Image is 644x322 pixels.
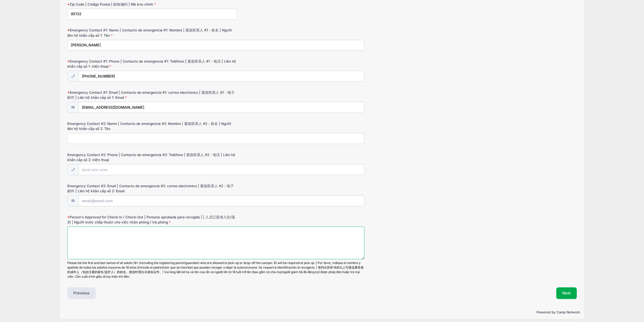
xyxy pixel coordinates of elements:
[67,9,237,20] input: xxxxx
[67,59,237,69] label: Emergency Contact #1: Phone | Contacto de emergencia #1: Teléfono | 紧急联系人 #1：电话 | Liên hệ khẩn cấ...
[67,28,237,38] label: Emergency Contact #1: Name | Contacto de emergencia #1: Nombre | 紧急联系人 #1：姓名 | Người liên hệ khẩn...
[64,310,580,315] p: Powered by Camp Network
[67,215,237,225] label: Person's Approved for Check-In / Check-Out | Persona aprobada para recogida | | 人员已获准入住/退房 | Ngườ...
[67,261,364,279] div: Please list the first and last names of all adults 18+ (including the registering parent/guardian...
[78,164,365,175] input: (xxx) xxx-xxxx
[67,152,237,163] label: Emergency Contact #2: Phone | Contacto de emergencia #2: Teléfono | 紧急联系人 #2：电话 | Liên hệ khẩn cấ...
[67,183,237,194] label: Emergency Contact #2: Email | Contacto de emergencia #2: correo electrónico | 紧急联系人 #2：电子邮件 | Liê...
[67,121,237,131] label: Emergency Contact #2: Name | Contacto de emergencia #2: Nombre | 紧急联系人 #2：姓名 | Người liên hệ khẩn...
[67,2,237,7] label: Zip Code | Código Postal | 邮政编码 | Mã bưu chính
[78,71,365,82] input: (xxx) xxx-xxxx
[556,287,577,299] button: Next
[78,195,365,206] input: email@email.com
[78,102,365,113] input: email@email.com
[67,287,96,299] button: Previous
[67,90,237,100] label: Emergency Contact #1: Email | Contacto de emergencia #1: correo electrónico | 紧急联系人 #1：电子邮件 | Liê...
